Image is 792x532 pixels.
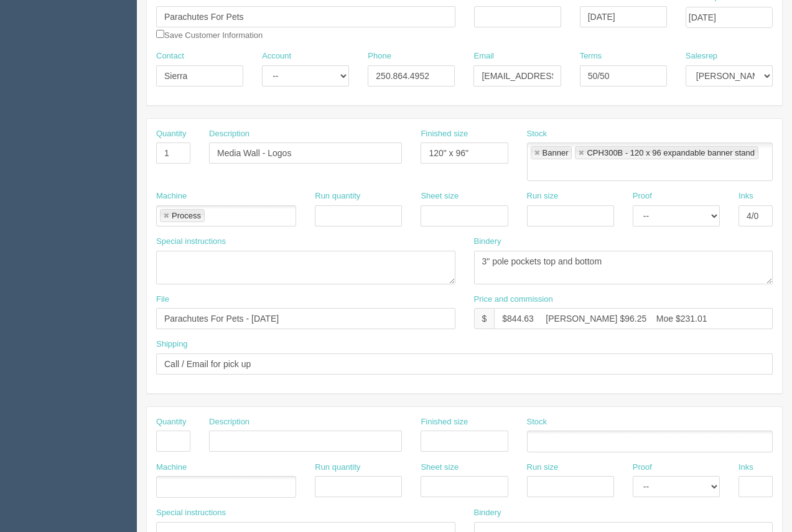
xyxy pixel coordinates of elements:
label: Price and commission [474,294,553,306]
label: Finished size [421,128,468,140]
label: Description [209,128,249,140]
label: Terms [580,50,602,62]
label: Bindery [474,236,501,248]
label: Sheet size [421,190,459,202]
label: Run quantity [315,190,360,202]
div: Banner [543,149,569,157]
label: Shipping [156,338,188,350]
label: Proof [633,190,652,202]
label: Stock [527,416,547,428]
label: Special instructions [156,507,226,519]
label: Machine [156,190,187,202]
label: Bindery [474,507,501,519]
label: Inks [738,190,753,202]
label: Machine [156,462,187,474]
label: Inks [738,462,753,474]
label: Salesrep [686,50,717,62]
label: Quantity [156,128,186,140]
label: Contact [156,50,184,62]
textarea: 3" pole pockets top and bottom [474,251,773,284]
label: Finished size [421,416,468,428]
label: File [156,294,169,306]
label: Account [262,50,291,62]
label: Run size [527,462,559,474]
label: Sheet size [421,462,459,474]
label: Description [209,416,249,428]
label: Special instructions [156,236,226,248]
label: Run size [527,190,559,202]
label: Proof [633,462,652,474]
label: Phone [368,50,391,62]
label: Stock [527,128,547,140]
div: Process [172,212,201,220]
div: $ [474,308,495,329]
label: Email [473,50,494,62]
label: Quantity [156,416,186,428]
div: CPH300B - 120 x 96 expandable banner stand [587,149,755,157]
input: Enter customer name [156,6,455,27]
label: Run quantity [315,462,360,474]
